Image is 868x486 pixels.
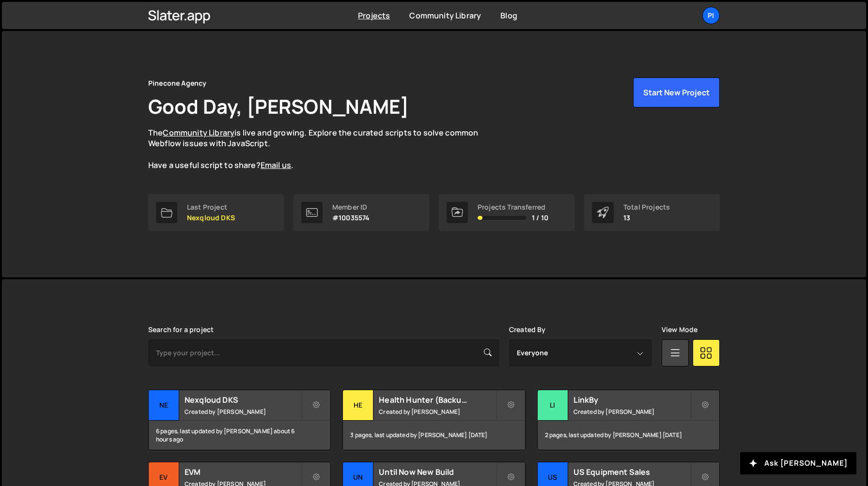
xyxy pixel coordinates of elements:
[573,395,690,405] h2: LinkBy
[623,203,670,211] div: Total Projects
[740,452,856,474] button: Ask [PERSON_NAME]
[379,467,496,477] h2: Until Now New Build
[343,421,525,450] div: 3 pages, last updated by [PERSON_NAME] [DATE]
[702,7,720,24] a: Pi
[537,390,720,450] a: Li LinkBy Created by [PERSON_NAME] 2 pages, last updated by [PERSON_NAME] [DATE]
[573,467,690,477] h2: US Equipment Sales
[185,395,301,405] h2: Nexqloud DKS
[149,421,330,450] div: 6 pages, last updated by [PERSON_NAME] about 6 hours ago
[538,390,568,421] div: Li
[538,421,719,450] div: 2 pages, last updated by [PERSON_NAME] [DATE]
[148,339,499,366] input: Type your project...
[148,93,409,120] h1: Good Day, [PERSON_NAME]
[478,203,548,211] div: Projects Transferred
[148,127,497,171] p: The is live and growing. Explore the curated scripts to solve common Webflow issues with JavaScri...
[379,408,496,416] small: Created by [PERSON_NAME]
[148,194,284,231] a: Last Project Nexqloud DKS
[187,203,235,211] div: Last Project
[343,390,373,421] div: He
[633,77,720,107] button: Start New Project
[662,326,697,334] label: View Mode
[187,214,235,222] p: Nexqloud DKS
[342,390,525,450] a: He Health Hunter (Backup) Created by [PERSON_NAME] 3 pages, last updated by [PERSON_NAME] [DATE]
[379,395,496,405] h2: Health Hunter (Backup)
[409,10,481,21] a: Community Library
[148,390,331,450] a: Ne Nexqloud DKS Created by [PERSON_NAME] 6 pages, last updated by [PERSON_NAME] about 6 hours ago
[623,214,670,222] p: 13
[261,160,291,170] a: Email us
[148,326,214,334] label: Search for a project
[358,10,390,21] a: Projects
[332,214,370,222] p: #10035574
[163,127,234,138] a: Community Library
[148,77,206,89] div: Pinecone Agency
[185,467,301,477] h2: EVM
[149,390,179,421] div: Ne
[532,214,548,222] span: 1 / 10
[509,326,546,334] label: Created By
[332,203,370,211] div: Member ID
[573,408,690,416] small: Created by [PERSON_NAME]
[500,10,517,21] a: Blog
[185,408,301,416] small: Created by [PERSON_NAME]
